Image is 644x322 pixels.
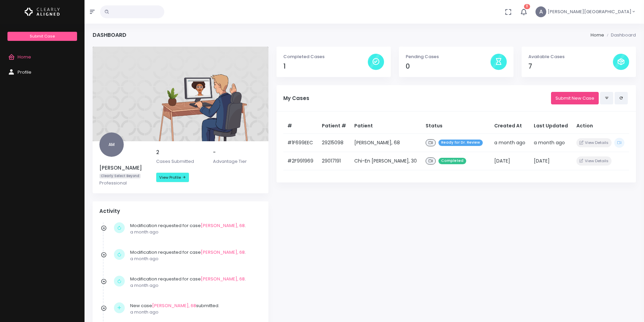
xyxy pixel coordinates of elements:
li: Dashboard [604,32,636,39]
a: [PERSON_NAME], 68 [201,222,245,229]
a: [PERSON_NAME], 68 [152,302,196,309]
td: Chi-En [PERSON_NAME], 30 [350,152,422,170]
th: Action [572,118,629,134]
span: Submit Case [30,33,55,39]
th: # [283,118,318,134]
img: Logo Horizontal [25,5,60,19]
h5: - [213,149,262,155]
span: Ready for Dr. Review [438,140,483,146]
button: View Details [576,156,611,166]
a: Submit New Case [551,92,599,104]
li: Home [591,32,604,39]
h4: Dashboard [93,32,126,38]
h4: 0 [406,63,490,70]
a: [PERSON_NAME], 68 [201,249,245,255]
p: Completed Cases [283,53,368,60]
p: a month ago [130,309,258,316]
p: a month ago [130,229,258,236]
p: Professional [99,180,148,187]
td: [PERSON_NAME], 68 [350,133,422,152]
div: Modification requested for case . [130,222,258,236]
span: Profile [18,69,31,75]
td: #1F699EEC [283,133,318,152]
td: a month ago [530,133,572,152]
p: Pending Cases [406,53,490,60]
h4: Activity [99,208,262,214]
th: Created At [490,118,530,134]
span: 11 [524,4,530,9]
p: Cases Submitted [156,158,205,165]
th: Last Updated [530,118,572,134]
h5: My Cases [283,95,551,101]
td: 29017191 [318,152,351,170]
span: Clearly Select Beyond [99,174,141,179]
div: Modification requested for case . [130,276,258,289]
p: Available Cases [528,53,613,60]
span: A [535,6,546,17]
a: Submit Case [7,32,77,41]
p: a month ago [130,282,258,289]
div: New case submitted. [130,302,258,316]
th: Patient # [318,118,351,134]
div: Modification requested for case . [130,249,258,262]
button: View Details [576,138,611,147]
span: Completed [438,158,466,164]
td: [DATE] [530,152,572,170]
a: View Profile [156,173,189,182]
p: Advantage Tier [213,158,262,165]
p: a month ago [130,255,258,262]
h5: [PERSON_NAME] [99,165,148,171]
h5: 2 [156,149,205,155]
h4: 7 [528,63,613,70]
td: [DATE] [490,152,530,170]
h4: 1 [283,63,368,70]
span: Home [18,54,31,60]
th: Patient [350,118,422,134]
a: [PERSON_NAME], 68 [201,276,245,282]
td: 29215098 [318,133,351,152]
span: [PERSON_NAME][GEOGRAPHIC_DATA] [548,8,631,15]
td: #2F991969 [283,152,318,170]
td: a month ago [490,133,530,152]
span: AM [99,132,124,157]
th: Status [422,118,490,134]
